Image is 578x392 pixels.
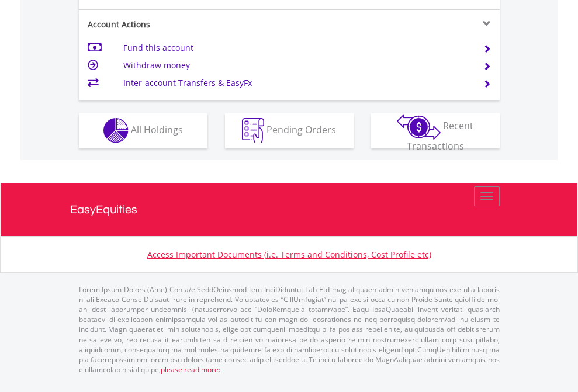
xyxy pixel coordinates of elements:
[371,113,500,148] button: Recent Transactions
[123,74,469,92] td: Inter-account Transfers & EasyFx
[79,113,207,148] button: All Holdings
[266,123,336,136] span: Pending Orders
[147,249,431,260] a: Access Important Documents (i.e. Terms and Conditions, Cost Profile etc)
[397,114,441,140] img: transactions-zar-wht.png
[123,39,469,57] td: Fund this account
[79,19,289,30] div: Account Actions
[103,118,129,143] img: holdings-wht.png
[131,123,183,136] span: All Holdings
[70,183,508,236] a: EasyEquities
[242,118,264,143] img: pending_instructions-wht.png
[161,365,220,374] a: please read more:
[79,285,500,374] p: Lorem Ipsum Dolors (Ame) Con a/e SeddOeiusmod tem InciDiduntut Lab Etd mag aliquaen admin veniamq...
[123,57,469,74] td: Withdraw money
[225,113,354,148] button: Pending Orders
[407,119,474,152] span: Recent Transactions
